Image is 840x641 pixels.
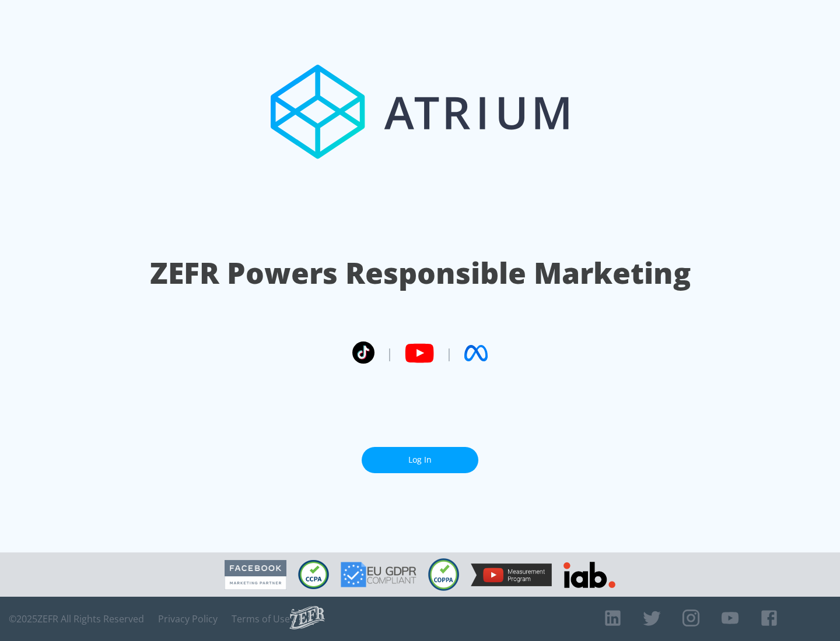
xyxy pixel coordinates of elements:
a: Log In [362,447,478,473]
img: YouTube Measurement Program [471,563,552,586]
h1: ZEFR Powers Responsible Marketing [150,253,691,293]
img: GDPR Compliant [341,562,416,587]
img: COPPA Compliant [428,558,459,591]
span: | [386,344,393,362]
a: Terms of Use [232,613,290,625]
img: IAB [563,562,615,588]
span: © 2025 ZEFR All Rights Reserved [9,613,144,625]
img: CCPA Compliant [298,560,329,589]
a: Privacy Policy [158,613,218,625]
img: Facebook Marketing Partner [225,560,286,590]
span: | [446,344,453,362]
